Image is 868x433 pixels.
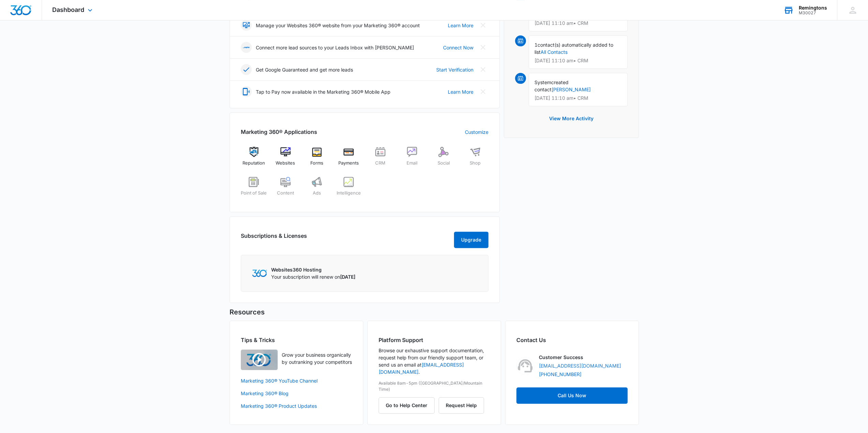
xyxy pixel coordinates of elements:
[551,87,591,92] a: [PERSON_NAME]
[241,377,352,384] a: Marketing 360® YouTube Channel
[516,357,534,375] img: Customer Success
[271,273,355,280] p: Your subscription will renew on
[439,402,484,408] a: Request Help
[256,66,353,73] p: Get Google Guaranteed and get more leads
[241,390,352,397] a: Marketing 360® Blog
[462,147,488,171] a: Shop
[799,5,827,11] div: account name
[241,177,267,201] a: Point of Sale
[241,402,352,409] a: Marketing 360® Product Updates
[534,79,569,92] span: created contact
[799,11,827,15] div: account id
[241,128,317,136] h2: Marketing 360® Applications
[336,177,362,201] a: Intelligence
[437,160,450,167] span: Social
[304,147,330,171] a: Forms
[516,336,628,344] h2: Contact Us
[407,160,417,167] span: Email
[379,380,490,392] p: Available 8am-5pm ([GEOGRAPHIC_DATA]/Mountain Time)
[448,88,473,95] a: Learn More
[256,88,391,95] p: Tap to Pay now available in the Marketing 360® Mobile App
[241,350,278,370] img: Quick Overview Video
[534,58,622,63] p: [DATE] 11:10 am • CRM
[367,147,394,171] a: CRM
[241,190,267,197] span: Point of Sale
[379,347,490,375] p: Browse our exhaustive support documentation, request help from our friendly support team, or send...
[241,232,307,245] h2: Subscriptions & Licenses
[379,397,435,414] button: Go to Help Center
[516,387,628,404] a: Call Us Now
[241,147,267,171] a: Reputation
[379,402,439,408] a: Go to Help Center
[477,86,488,97] button: Close
[534,42,538,48] span: 1
[443,44,473,51] a: Connect Now
[52,6,84,13] span: Dashboard
[454,232,488,248] button: Upgrade
[399,147,425,171] a: Email
[539,371,582,378] a: [PHONE_NUMBER]
[340,274,355,280] span: [DATE]
[338,160,359,167] span: Payments
[256,22,420,29] p: Manage your Websites 360® website from your Marketing 360® account
[534,96,622,100] p: [DATE] 11:10 am • CRM
[272,177,298,201] a: Content
[375,160,385,167] span: CRM
[542,110,600,127] button: View More Activity
[541,49,568,55] a: All Contacts
[230,307,639,317] h5: Resources
[310,160,323,167] span: Forms
[470,160,481,167] span: Shop
[534,21,622,26] p: [DATE] 11:10 am • CRM
[436,66,473,73] a: Start Verification
[477,42,488,53] button: Close
[252,269,267,277] img: Marketing 360 Logo
[313,190,321,197] span: Ads
[465,128,488,136] a: Customize
[241,336,352,344] h2: Tips & Tricks
[242,160,265,167] span: Reputation
[477,20,488,31] button: Close
[336,147,362,171] a: Payments
[277,190,294,197] span: Content
[539,362,621,369] a: [EMAIL_ADDRESS][DOMAIN_NAME]
[534,42,613,55] span: contact(s) automatically added to list
[379,336,490,344] h2: Platform Support
[276,160,295,167] span: Websites
[304,177,330,201] a: Ads
[430,147,457,171] a: Social
[539,354,583,361] p: Customer Success
[477,64,488,75] button: Close
[448,22,473,29] a: Learn More
[282,351,352,366] p: Grow your business organically by outranking your competitors
[256,44,414,51] p: Connect more lead sources to your Leads Inbox with [PERSON_NAME]
[272,147,298,171] a: Websites
[439,397,484,414] button: Request Help
[337,190,361,197] span: Intelligence
[271,266,355,273] p: Websites360 Hosting
[534,79,551,85] span: System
